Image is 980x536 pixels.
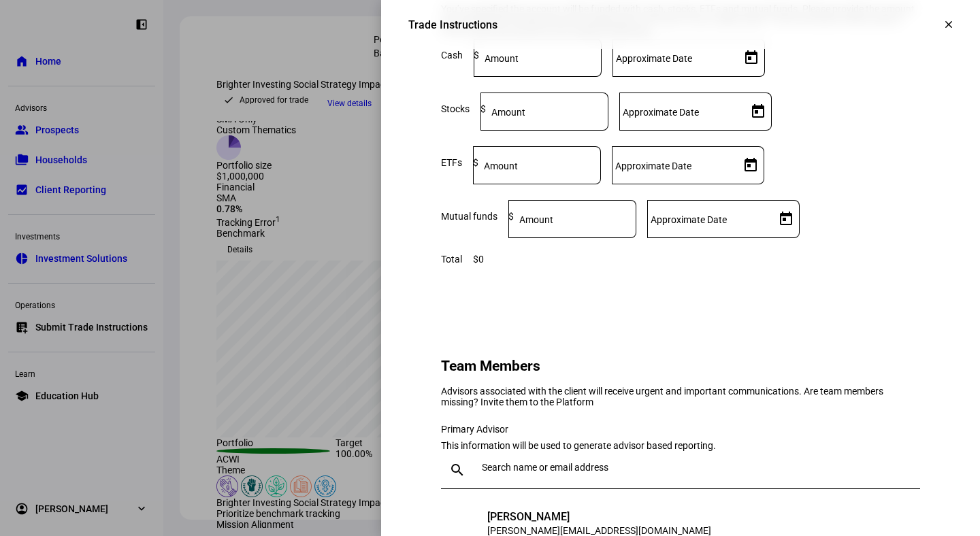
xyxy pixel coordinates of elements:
span: $ [474,50,479,61]
button: Open calendar [745,98,772,125]
div: This information will be used to generate advisor based reporting. [441,440,920,451]
mat-icon: search [441,462,474,478]
mat-label: Approximate Date [623,107,699,118]
div: Mutual funds [441,211,497,222]
mat-label: Approximate Date [616,53,692,64]
button: Open calendar [772,205,800,233]
mat-label: Amount [491,107,525,118]
div: Trade Instructions [408,18,497,31]
div: Primary Advisor [441,424,920,435]
div: [PERSON_NAME] [487,510,711,524]
div: Advisors associated with the client will receive urgent and important communications. Are team me... [441,386,920,407]
button: Open calendar [737,152,764,179]
mat-label: Amount [485,53,519,64]
mat-label: Amount [484,161,518,171]
div: Cash [441,50,463,61]
div: $0 [473,254,484,265]
div: ETFs [441,157,462,168]
mat-icon: clear [943,18,955,31]
mat-label: Approximate Date [615,161,691,171]
span: $ [508,211,514,222]
mat-label: Amount [519,214,553,225]
div: Total [441,254,462,265]
div: Stocks [441,103,470,114]
input: Search name or email address [482,462,915,473]
span: $ [480,103,486,114]
mat-label: Approximate Date [651,214,727,225]
span: $ [473,157,478,168]
button: Open calendar [738,44,765,71]
h2: Team Members [441,358,920,374]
